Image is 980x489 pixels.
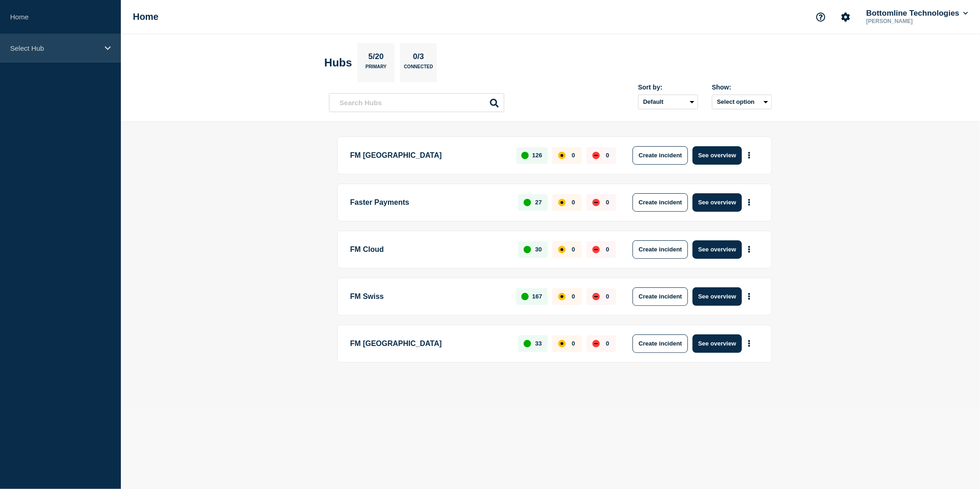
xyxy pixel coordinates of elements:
div: up [524,246,531,253]
button: Create incident [633,193,688,212]
button: Create incident [633,334,688,353]
div: up [524,199,531,206]
button: Create incident [633,240,688,259]
p: 0 [606,246,609,253]
div: down [592,199,600,206]
div: affected [558,246,566,253]
div: down [592,152,600,159]
p: 0 [572,199,575,206]
p: 30 [535,246,542,253]
button: More actions [743,288,755,305]
div: affected [558,340,566,347]
p: FM Cloud [350,240,508,259]
button: More actions [743,194,755,211]
div: Show: [712,83,772,91]
div: up [521,293,529,300]
button: See overview [693,287,741,306]
h1: Home [133,12,159,22]
select: Sort by [638,95,698,109]
p: 33 [535,340,542,347]
input: Search Hubs [329,93,504,112]
p: [PERSON_NAME] [865,18,961,24]
p: FM [GEOGRAPHIC_DATA] [350,334,508,353]
div: up [521,152,529,159]
p: 0 [572,246,575,253]
p: Faster Payments [350,193,508,212]
button: See overview [693,334,741,353]
div: affected [558,199,566,206]
button: Select option [712,95,772,109]
div: down [592,340,600,347]
p: FM [GEOGRAPHIC_DATA] [350,146,506,165]
p: 126 [532,152,543,159]
div: affected [558,293,566,300]
button: More actions [743,147,755,164]
div: down [592,246,600,253]
div: Sort by: [638,83,698,91]
p: Primary [365,64,387,74]
p: 0 [606,199,609,206]
p: 0 [606,152,609,159]
div: affected [558,152,566,159]
button: Create incident [633,146,688,165]
p: 27 [535,199,542,206]
p: 0 [572,152,575,159]
button: See overview [693,193,741,212]
p: 0 [606,340,609,347]
button: See overview [693,146,741,165]
p: 5/20 [365,52,387,64]
p: 0/3 [410,52,428,64]
p: 0 [572,293,575,300]
p: FM Swiss [350,287,506,306]
p: 0 [572,340,575,347]
p: 0 [606,293,609,300]
p: 167 [532,293,543,300]
button: More actions [743,241,755,258]
div: down [592,293,600,300]
div: up [524,340,531,347]
button: Support [811,7,831,27]
button: Bottomline Technologies [865,9,970,18]
p: Connected [404,64,433,74]
button: More actions [743,335,755,352]
p: Select Hub [10,44,99,52]
button: Create incident [633,287,688,306]
button: Account settings [836,7,855,27]
button: See overview [693,240,741,259]
h2: Hubs [324,56,352,69]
